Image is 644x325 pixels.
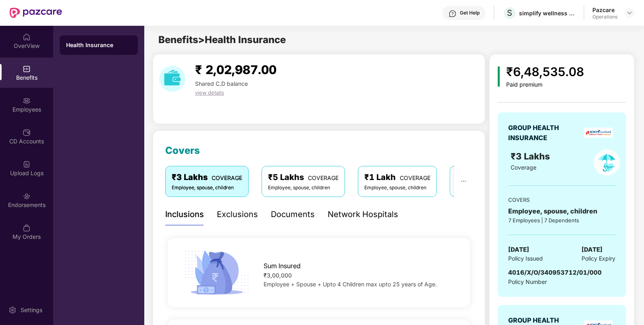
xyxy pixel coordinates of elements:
[264,261,301,271] span: Sum Insured
[582,254,615,263] span: Policy Expiry
[23,33,31,41] img: svg+xml;base64,PHN2ZyBpZD0iSG9tZSIgeG1sbnM9Imh0dHA6Ly93d3cudzMub3JnLzIwMDAvc3ZnIiB3aWR0aD0iMjAiIG...
[508,216,615,224] div: 7 Employees | 7 Dependents
[498,66,500,87] img: icon
[592,6,617,14] div: Pazcare
[165,145,200,156] span: Covers
[268,171,339,184] div: ₹5 Lakhs
[592,14,617,20] div: Operations
[195,89,224,96] span: view details
[506,62,584,81] div: ₹6,48,535.08
[328,208,398,221] div: Network Hospitals
[172,184,242,192] div: Employee, spouse, children
[308,174,339,181] span: COVERAGE
[195,80,248,87] span: Shared C.D balance
[159,66,185,92] img: download
[195,62,276,77] span: ₹ 2,02,987.00
[158,34,286,46] span: Benefits > Health Insurance
[508,196,615,204] div: COVERS
[217,208,258,221] div: Exclusions
[23,224,31,232] img: svg+xml;base64,PHN2ZyBpZD0iTXlfT3JkZXJzIiBkYXRhLW5hbWU9Ik15IE9yZGVycyIgeG1sbnM9Imh0dHA6Ly93d3cudz...
[165,208,204,221] div: Inclusions
[172,171,242,184] div: ₹3 Lakhs
[507,8,512,18] span: S
[268,184,339,192] div: Employee, spouse, children
[461,178,466,184] span: ellipsis
[508,123,579,143] div: GROUP HEALTH INSURANCE
[23,128,31,137] img: svg+xml;base64,PHN2ZyBpZD0iQ0RfQWNjb3VudHMiIGRhdGEtbmFtZT0iQ0QgQWNjb3VudHMiIHhtbG5zPSJodHRwOi8vd3...
[18,306,45,314] div: Settings
[449,10,457,18] img: svg+xml;base64,PHN2ZyBpZD0iSGVscC0zMngzMiIgeG1sbnM9Imh0dHA6Ly93d3cudzMub3JnLzIwMDAvc3ZnIiB3aWR0aD...
[460,10,480,16] div: Get Help
[66,41,131,49] div: Health Insurance
[626,10,633,16] img: svg+xml;base64,PHN2ZyBpZD0iRHJvcGRvd24tMzJ4MzIiIHhtbG5zPSJodHRwOi8vd3d3LnczLm9yZy8yMDAwL3N2ZyIgd2...
[271,208,315,221] div: Documents
[10,8,62,18] img: New Pazcare Logo
[264,281,437,288] span: Employee + Spouse + Upto 4 Children max upto 25 years of Age.
[508,206,615,216] div: Employee, spouse, children
[181,248,252,297] img: icon
[584,128,613,138] img: insurerLogo
[364,171,430,184] div: ₹1 Lakh
[23,160,31,168] img: svg+xml;base64,PHN2ZyBpZD0iVXBsb2FkX0xvZ3MiIGRhdGEtbmFtZT0iVXBsb2FkIExvZ3MiIHhtbG5zPSJodHRwOi8vd3...
[511,164,536,171] span: Coverage
[23,65,31,73] img: svg+xml;base64,PHN2ZyBpZD0iQmVuZWZpdHMiIHhtbG5zPSJodHRwOi8vd3d3LnczLm9yZy8yMDAwL3N2ZyIgd2lkdGg9Ij...
[264,271,457,280] div: ₹3,00,000
[582,245,602,255] span: [DATE]
[364,184,430,192] div: Employee, spouse, children
[400,174,430,181] span: COVERAGE
[508,278,547,285] span: Policy Number
[8,306,17,314] img: svg+xml;base64,PHN2ZyBpZD0iU2V0dGluZy0yMHgyMCIgeG1sbnM9Imh0dHA6Ly93d3cudzMub3JnLzIwMDAvc3ZnIiB3aW...
[23,97,31,105] img: svg+xml;base64,PHN2ZyBpZD0iRW1wbG95ZWVzIiB4bWxucz0iaHR0cDovL3d3dy53My5vcmcvMjAwMC9zdmciIHdpZHRoPS...
[508,269,602,276] span: 4016/X/O/340953712/01/000
[594,149,620,176] img: policyIcon
[519,9,575,17] div: simplify wellness india private limited
[506,81,584,88] div: Paid premium
[508,254,543,263] span: Policy Issued
[212,174,242,181] span: COVERAGE
[23,192,31,200] img: svg+xml;base64,PHN2ZyBpZD0iRW5kb3JzZW1lbnRzIiB4bWxucz0iaHR0cDovL3d3dy53My5vcmcvMjAwMC9zdmciIHdpZH...
[508,245,529,255] span: [DATE]
[511,151,553,161] span: ₹3 Lakhs
[454,166,473,197] button: ellipsis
